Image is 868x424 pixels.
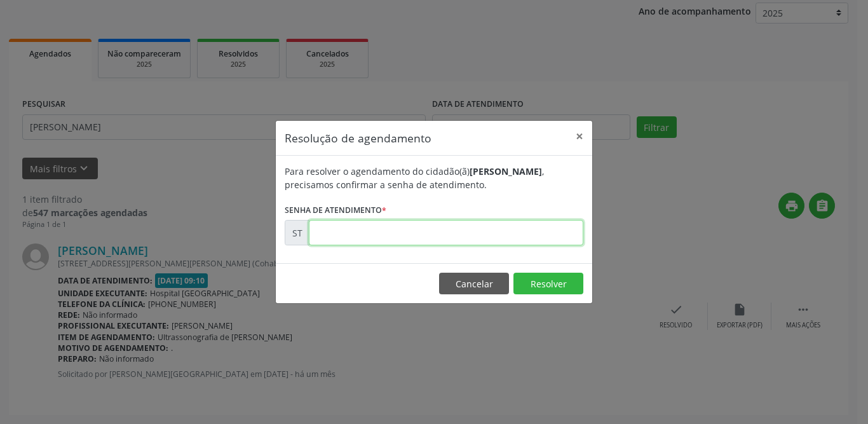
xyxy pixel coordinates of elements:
[285,130,431,146] h5: Resolução de agendamento
[285,165,583,191] div: Para resolver o agendamento do cidadão(ã) , precisamos confirmar a senha de atendimento.
[285,200,386,220] label: Senha de atendimento
[513,273,583,294] button: Resolver
[470,165,542,177] b: [PERSON_NAME]
[439,273,509,294] button: Cancelar
[567,121,592,152] button: Close
[285,220,309,245] div: ST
